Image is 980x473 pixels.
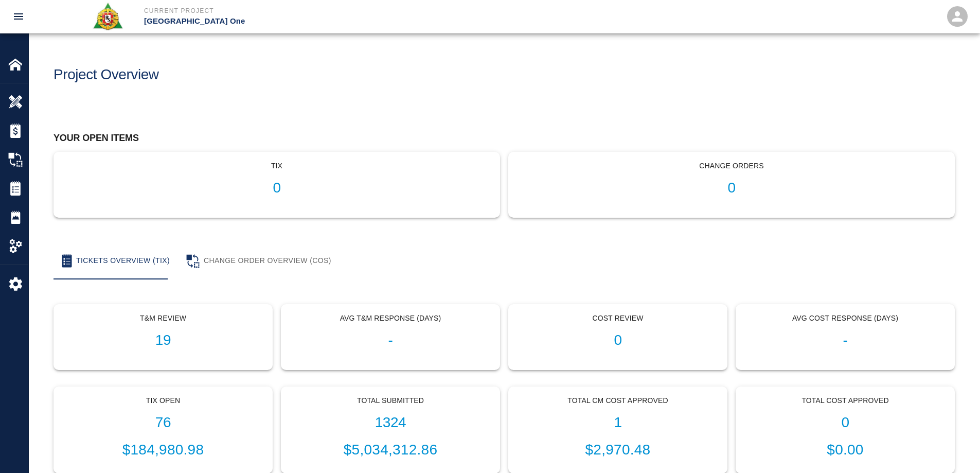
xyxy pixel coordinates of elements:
[290,439,491,461] p: $5,034,312.86
[54,133,955,144] h2: Your open items
[517,332,719,349] h1: 0
[744,439,946,461] p: $0.00
[517,180,946,197] h1: 0
[62,180,491,197] h1: 0
[62,332,264,349] h1: 19
[144,6,546,15] p: Current Project
[929,424,980,473] iframe: Chat Widget
[744,414,946,431] h1: 0
[62,161,491,171] p: tix
[517,414,719,431] h1: 1
[290,313,491,324] p: Avg T&M Response (Days)
[62,439,264,461] p: $184,980.98
[6,4,31,29] button: open drawer
[744,395,946,406] p: Total Cost Approved
[54,66,159,83] h1: Project Overview
[290,395,491,406] p: Total Submitted
[517,439,719,461] p: $2,970.48
[517,161,946,171] p: Change Orders
[178,242,340,279] button: Change Order Overview (COS)
[517,313,719,324] p: Cost Review
[290,414,491,431] h1: 1324
[144,15,546,27] p: [GEOGRAPHIC_DATA] One
[62,313,264,324] p: T&M Review
[62,414,264,431] h1: 76
[517,395,719,406] p: Total CM Cost Approved
[62,395,264,406] p: Tix Open
[92,2,123,31] img: Roger & Sons Concrete
[744,313,946,324] p: Avg Cost Response (Days)
[290,332,491,349] h1: -
[54,242,178,279] button: Tickets Overview (TIX)
[744,332,946,349] h1: -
